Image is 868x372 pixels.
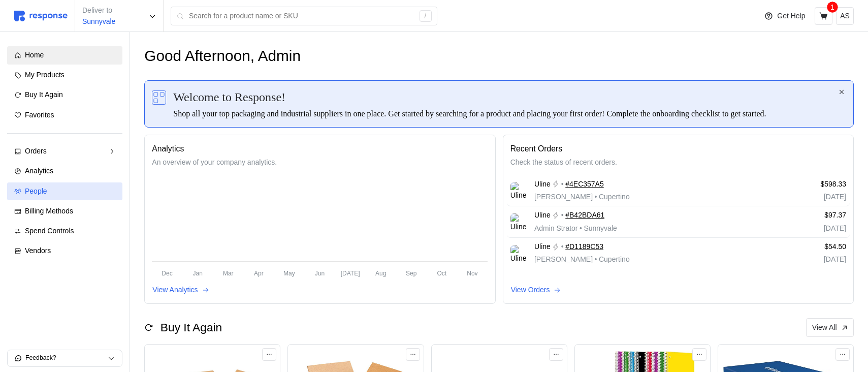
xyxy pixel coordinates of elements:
[25,167,53,175] span: Analytics
[534,254,630,265] p: [PERSON_NAME] Cupertino
[25,187,47,195] span: People
[534,223,617,234] p: Admin Strator Sunnyvale
[7,86,122,104] a: Buy It Again
[162,269,173,276] tspan: Dec
[375,269,386,276] tspan: Aug
[534,241,551,253] span: Uline
[767,223,846,234] p: [DATE]
[152,142,488,155] p: Analytics
[7,46,122,65] a: Home
[223,269,234,276] tspan: Mar
[189,7,414,25] input: Search for a product name or SKU
[152,285,198,296] p: View Analytics
[510,284,562,296] button: View Orders
[82,16,115,27] p: Sunnyvale
[593,255,599,263] span: •
[510,157,846,168] p: Check the status of recent orders.
[25,90,63,99] span: Buy It Again
[152,284,209,296] button: View Analytics
[767,241,846,253] p: $54.50
[806,318,854,337] button: View All
[8,350,122,366] button: Feedback?
[565,241,603,253] a: #D1189C53
[561,210,564,221] p: •
[534,179,551,190] span: Uline
[254,269,264,276] tspan: Apr
[25,146,105,157] div: Orders
[25,111,54,119] span: Favorites
[7,202,122,221] a: Billing Methods
[7,182,122,201] a: People
[25,71,65,79] span: My Products
[7,222,122,240] a: Spend Controls
[406,269,417,276] tspan: Sep
[777,11,805,22] p: Get Help
[534,210,551,221] span: Uline
[767,179,846,190] p: $598.33
[25,227,74,235] span: Spend Controls
[437,269,447,276] tspan: Oct
[7,142,122,161] a: Orders
[152,157,488,168] p: An overview of your company analytics.
[283,269,295,276] tspan: May
[25,246,51,255] span: Vendors
[25,354,108,363] p: Feedback?
[812,322,837,333] p: View All
[593,193,599,201] span: •
[14,11,68,21] img: svg%3e
[341,269,360,276] tspan: [DATE]
[25,51,44,59] span: Home
[25,207,73,215] span: Billing Methods
[767,192,846,203] p: [DATE]
[510,142,846,155] p: Recent Orders
[758,7,811,26] button: Get Help
[510,182,527,199] img: Uline
[767,210,846,221] p: $97.37
[767,254,846,265] p: [DATE]
[836,7,854,25] button: AS
[7,242,122,260] a: Vendors
[561,241,564,253] p: •
[193,269,203,276] tspan: Jan
[510,213,527,230] img: Uline
[7,162,122,180] a: Analytics
[7,106,122,125] a: Favorites
[7,66,122,84] a: My Products
[565,179,604,190] a: #4EC357A5
[160,320,222,335] h2: Buy It Again
[561,179,564,190] p: •
[511,285,550,296] p: View Orders
[578,224,584,232] span: •
[173,108,837,120] div: Shop all your top packaging and industrial suppliers in one place. Get started by searching for a...
[315,269,325,276] tspan: Jun
[82,5,115,16] p: Deliver to
[840,11,850,22] p: AS
[565,210,604,221] a: #B42BDA61
[830,2,834,13] p: 1
[534,192,630,203] p: [PERSON_NAME] Cupertino
[467,269,478,276] tspan: Nov
[144,46,301,66] h1: Good Afternoon, Admin
[173,88,285,106] span: Welcome to Response!
[152,90,166,105] img: svg%3e
[510,245,527,262] img: Uline
[420,10,432,22] div: /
